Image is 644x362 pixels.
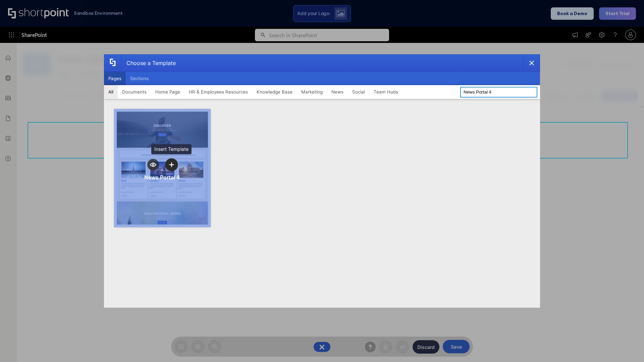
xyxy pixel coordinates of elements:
button: Marketing [297,85,327,99]
button: Social [348,85,369,99]
button: Pages [104,72,126,85]
div: template selector [104,54,540,308]
input: Search [460,87,537,98]
div: News Portal 4 [144,174,180,181]
button: HR & Employees Resources [184,85,252,99]
button: Team Hubs [369,85,402,99]
button: Sections [126,72,153,85]
button: Home Page [151,85,184,99]
button: Knowledge Base [252,85,297,99]
button: Documents [118,85,151,99]
button: News [327,85,348,99]
div: Choose a Template [121,55,176,71]
iframe: Chat Widget [610,330,644,362]
button: All [104,85,118,99]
